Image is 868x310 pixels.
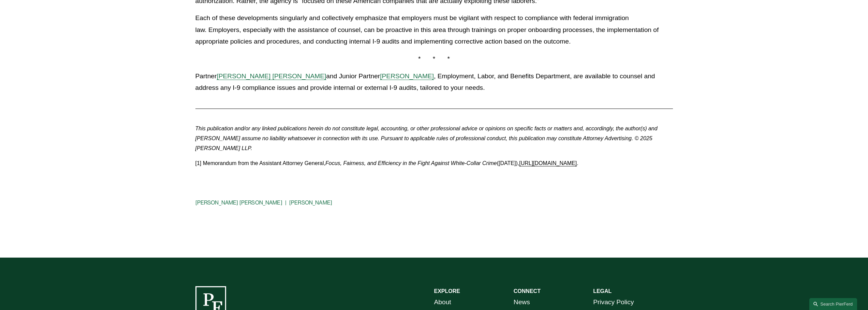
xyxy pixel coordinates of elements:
a: Privacy Policy [593,296,634,308]
p: Partner and Junior Partner , Employment, Labor, and Benefits Department, are available to counsel... [195,70,673,94]
strong: CONNECT [514,288,541,294]
a: [PERSON_NAME] [380,72,434,80]
strong: LEGAL [593,288,612,294]
a: [URL][DOMAIN_NAME] [519,160,577,166]
a: [PERSON_NAME] [PERSON_NAME] [217,72,326,80]
strong: EXPLORE [434,288,460,294]
a: [PERSON_NAME] [289,199,332,206]
a: [PERSON_NAME] [PERSON_NAME] [195,199,282,206]
em: This publication and/or any linked publications herein do not constitute legal, accounting, or ot... [195,126,659,151]
em: Focus, Fairness, and Efficiency in the Fight Against White-Collar Crime [325,160,497,166]
p: [1] Memorandum from the Assistant Attorney General, ([DATE]), . [195,159,673,168]
a: Search this site [809,298,857,310]
a: About [434,296,451,308]
p: Each of these developments singularly and collectively emphasize that employers must be vigilant ... [195,12,673,48]
a: News [514,296,530,308]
